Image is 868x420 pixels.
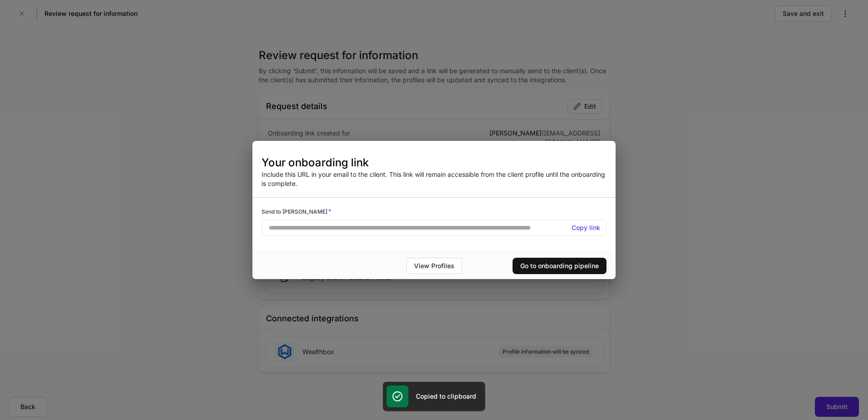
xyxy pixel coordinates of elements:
button: Go to onboarding pipeline [513,258,607,274]
div: Include this URL in your email to the client. This link will remain accessible from the client pr... [252,155,616,188]
h5: Copy link [572,223,600,232]
div: View Profiles [414,261,454,270]
h5: Copied to clipboard [416,392,476,401]
div: Go to onboarding pipeline [520,261,599,270]
h3: Your onboarding link [261,155,607,170]
button: View Profiles [406,258,462,274]
h6: Send to [PERSON_NAME] [261,207,331,216]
